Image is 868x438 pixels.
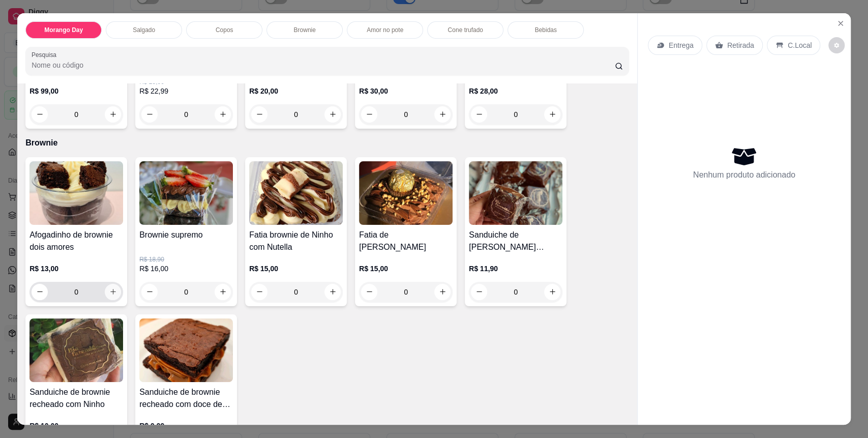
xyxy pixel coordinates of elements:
[32,106,48,123] button: decrease-product-quantity
[141,106,158,123] button: decrease-product-quantity
[469,161,562,225] img: product-image
[693,169,795,181] p: Nenhum produto adicionado
[359,86,453,96] p: R$ 30,00
[832,15,849,32] button: Close
[788,40,812,50] p: C.Local
[105,284,121,300] button: increase-product-quantity
[361,284,377,300] button: decrease-product-quantity
[669,40,694,50] p: Entrega
[139,264,233,274] p: R$ 16,00
[29,229,123,253] h4: Afogadinho de brownie dois amores
[139,386,233,411] h4: Sanduiche de brownie recheado com doce de leite
[434,284,451,300] button: increase-product-quantity
[471,284,487,300] button: decrease-product-quantity
[105,106,121,123] button: increase-product-quantity
[359,264,453,274] p: R$ 15,00
[139,421,233,431] p: R$ 9,99
[249,264,343,274] p: R$ 15,00
[139,255,233,264] p: R$ 18,90
[251,284,267,300] button: decrease-product-quantity
[469,264,562,274] p: R$ 11,90
[828,37,845,53] button: decrease-product-quantity
[469,229,562,253] h4: Sanduiche de [PERSON_NAME] recheado com Nutella
[139,86,233,96] p: R$ 22,99
[249,161,343,225] img: product-image
[29,264,123,274] p: R$ 13,00
[324,284,341,300] button: increase-product-quantity
[727,40,754,50] p: Retirada
[215,106,231,123] button: increase-product-quantity
[141,284,158,300] button: decrease-product-quantity
[29,86,123,96] p: R$ 99,00
[215,284,231,300] button: increase-product-quantity
[359,229,453,253] h4: Fatia de [PERSON_NAME]
[544,106,560,123] button: increase-product-quantity
[29,386,123,411] h4: Sanduiche de brownie recheado com Ninho
[361,106,377,123] button: decrease-product-quantity
[25,137,629,149] p: Brownie
[216,26,233,34] p: Copos
[367,26,403,34] p: Amor no pote
[251,106,267,123] button: decrease-product-quantity
[249,229,343,253] h4: Fatia brownie de Ninho com Nutella
[29,318,123,382] img: product-image
[29,161,123,225] img: product-image
[447,26,483,34] p: Cone trufado
[32,284,48,300] button: decrease-product-quantity
[139,161,233,225] img: product-image
[133,26,155,34] p: Salgado
[534,26,556,34] p: Bebidas
[249,86,343,96] p: R$ 20,00
[139,318,233,382] img: product-image
[324,106,341,123] button: increase-product-quantity
[139,229,233,241] h4: Brownie supremo
[471,106,487,123] button: decrease-product-quantity
[29,421,123,431] p: R$ 10,00
[469,86,562,96] p: R$ 28,00
[434,106,451,123] button: increase-product-quantity
[32,60,615,70] input: Pesquisa
[293,26,315,34] p: Brownie
[544,284,560,300] button: increase-product-quantity
[359,161,453,225] img: product-image
[44,26,83,34] p: Morango Day
[32,50,60,59] label: Pesquisa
